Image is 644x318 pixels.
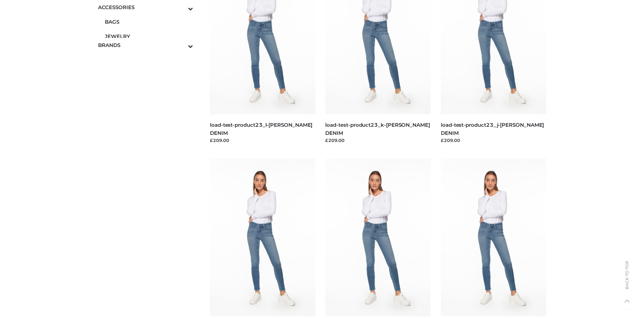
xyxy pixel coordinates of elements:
button: Toggle Submenu [169,38,193,52]
a: load-test-product23_j-[PERSON_NAME] DENIM [441,122,544,136]
span: JEWELRY [105,32,193,40]
a: load-test-product23_l-[PERSON_NAME] DENIM [210,122,312,136]
a: BRANDSToggle Submenu [98,38,193,52]
span: Back to top [619,272,636,289]
div: £209.00 [210,137,315,144]
a: load-test-product23_k-[PERSON_NAME] DENIM [325,122,430,136]
span: ACCESSORIES [98,3,193,11]
span: BRANDS [98,41,193,49]
div: £209.00 [325,137,431,144]
a: JEWELRY [105,29,193,44]
a: BAGS [105,15,193,29]
div: £209.00 [441,137,546,144]
span: BAGS [105,18,193,26]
